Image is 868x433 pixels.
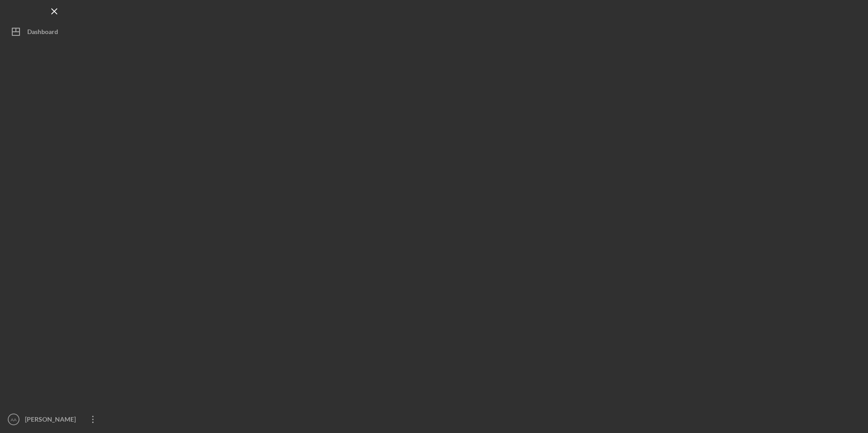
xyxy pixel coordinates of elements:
[27,23,58,43] div: Dashboard
[11,417,17,422] text: AA
[5,410,104,428] button: AA[PERSON_NAME]
[5,23,104,41] button: Dashboard
[23,410,82,431] div: [PERSON_NAME]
